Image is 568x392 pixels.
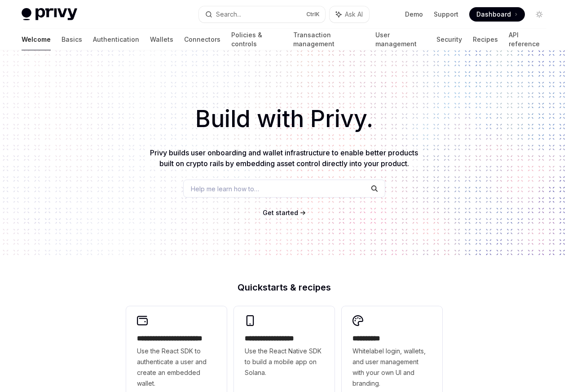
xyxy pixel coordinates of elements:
a: Get started [263,208,298,217]
span: Ctrl K [306,11,320,18]
a: User management [375,29,426,50]
a: Connectors [184,29,220,50]
a: Authentication [93,29,139,50]
a: Welcome [22,29,51,50]
span: Help me learn how to… [191,184,259,194]
a: Demo [405,10,423,19]
button: Ask AI [330,6,369,22]
span: Privy builds user onboarding and wallet infrastructure to enable better products built on crypto ... [150,148,418,168]
a: Recipes [473,29,498,50]
a: Policies & controls [231,29,282,50]
a: Dashboard [469,7,525,22]
span: Use the React SDK to authenticate a user and create an embedded wallet. [137,346,216,389]
span: Whitelabel login, wallets, and user management with your own UI and branding. [352,346,432,389]
button: Toggle dark mode [532,7,546,22]
div: Search... [216,9,241,20]
h1: Build with Privy. [14,101,554,137]
span: Ask AI [345,10,363,19]
a: API reference [509,29,546,50]
a: Transaction management [293,29,364,50]
h2: Quickstarts & recipes [126,283,442,292]
a: Support [434,10,458,19]
a: Basics [62,29,82,50]
span: Dashboard [476,10,511,19]
img: light logo [22,8,77,21]
span: Get started [263,209,298,216]
a: Wallets [150,29,173,50]
span: Use the React Native SDK to build a mobile app on Solana. [245,346,324,378]
a: Security [436,29,462,50]
button: Search...CtrlK [199,6,325,22]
